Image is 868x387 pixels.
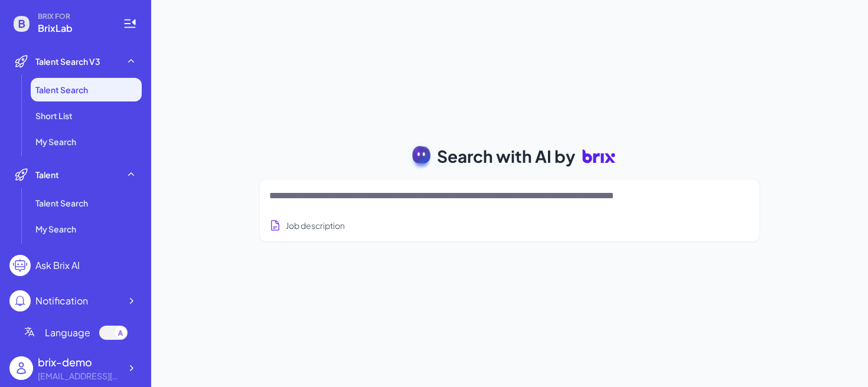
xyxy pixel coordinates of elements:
[45,326,90,340] span: Language
[35,258,80,273] div: Ask Brix AI
[35,110,73,122] span: Short List
[35,84,88,96] span: Talent Search
[269,215,345,237] button: Search using job description
[437,144,575,169] span: Search with AI by
[38,12,109,21] span: BRIX FOR
[35,197,88,209] span: Talent Search
[35,169,59,181] span: Talent
[38,354,120,370] div: brix-demo
[38,21,109,35] span: BrixLab
[35,294,88,308] div: Notification
[38,370,120,382] div: brix-demo@brix.com
[35,136,76,147] span: My Search
[35,55,100,67] span: Talent Search V3
[9,356,33,380] img: user_logo.png
[35,223,76,235] span: My Search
